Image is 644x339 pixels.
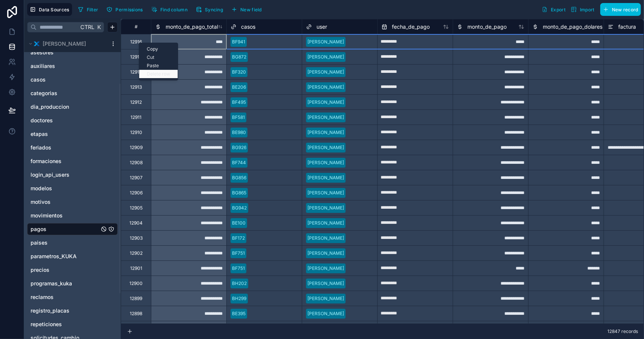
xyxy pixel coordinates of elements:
[467,23,507,31] span: monto_de_pago
[307,84,344,91] div: [PERSON_NAME]
[131,114,141,120] div: 12911
[130,265,142,271] div: 12901
[96,25,101,30] span: K
[130,84,142,90] div: 12913
[307,205,344,211] div: [PERSON_NAME]
[307,144,344,151] div: [PERSON_NAME]
[31,293,99,301] a: reclamos
[129,220,143,226] div: 12904
[27,46,118,59] div: asesores
[139,53,178,62] div: Cut
[232,190,246,196] div: BG865
[39,7,69,12] span: Data Sources
[317,23,327,31] span: user
[130,190,143,196] div: 12906
[31,171,69,179] span: login_api_users
[232,159,246,166] div: BF744
[130,311,142,317] div: 12898
[307,99,344,106] div: [PERSON_NAME]
[80,22,95,32] span: Ctrl
[232,174,246,181] div: BG856
[232,129,246,136] div: BE980
[31,49,54,56] span: asesores
[27,291,118,303] div: reclamos
[193,4,229,15] a: Syncing
[240,7,262,12] span: New field
[104,4,145,15] button: Permissions
[130,99,142,105] div: 12912
[27,39,107,49] button: Xano logo[PERSON_NAME]
[232,220,246,227] div: BE100
[27,277,118,290] div: programas_kuka
[232,295,246,302] div: BH299
[139,62,178,70] div: Paste
[307,190,344,196] div: [PERSON_NAME]
[130,296,142,302] div: 12899
[31,130,99,138] a: etapas
[27,101,118,113] div: dia_produccion
[31,62,55,70] span: auxiliares
[31,157,99,165] a: formaciones
[31,212,99,219] a: movimientos
[27,237,118,249] div: paises
[31,185,52,192] span: modelos
[31,144,99,151] a: feriados
[232,54,246,60] div: BG872
[31,103,69,111] span: dia_produccion
[600,3,641,16] button: New record
[229,4,264,15] button: New field
[232,310,246,317] div: BE395
[31,266,49,274] span: precios
[27,250,118,262] div: parametros_KUKA
[392,23,430,31] span: fecha_de_pago
[307,54,344,60] div: [PERSON_NAME]
[31,307,99,314] a: registro_placas
[27,142,118,154] div: feriados
[139,45,178,53] div: Copy
[130,235,143,241] div: 12903
[543,23,603,31] span: monto_de_pago_dolares
[27,169,118,181] div: login_api_users
[31,239,48,247] span: paises
[27,3,72,16] button: Data Sources
[232,280,247,287] div: BH202
[31,117,53,124] span: doctores
[31,171,99,179] a: login_api_users
[232,84,246,91] div: BE206
[130,129,142,136] div: 12910
[31,76,99,83] a: casos
[31,225,99,233] a: pagos
[130,250,143,256] div: 12902
[27,114,118,126] div: doctores
[205,7,223,12] span: Syncing
[597,3,641,16] a: New record
[307,265,344,272] div: [PERSON_NAME]
[27,128,118,140] div: etapas
[580,7,595,12] span: Import
[307,220,344,227] div: [PERSON_NAME]
[307,39,344,45] div: [PERSON_NAME]
[31,157,61,165] span: formaciones
[232,265,245,272] div: BF751
[232,39,245,45] div: BF941
[31,321,62,328] span: repeticiones
[31,280,99,287] a: programas_kuka
[149,4,190,15] button: Find column
[193,4,226,15] button: Syncing
[31,89,99,97] a: categorias
[31,212,63,219] span: movimientos
[307,159,344,166] div: [PERSON_NAME]
[31,76,46,83] span: casos
[31,130,48,138] span: etapas
[27,155,118,167] div: formaciones
[87,7,98,12] span: Filter
[232,114,245,121] div: BF581
[232,205,247,211] div: BG942
[130,69,142,75] div: 12914
[130,39,142,45] div: 12916
[232,99,246,106] div: BF495
[139,70,178,78] div: Delete row
[27,87,118,99] div: categorias
[31,144,51,151] span: feriados
[27,60,118,72] div: auxiliares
